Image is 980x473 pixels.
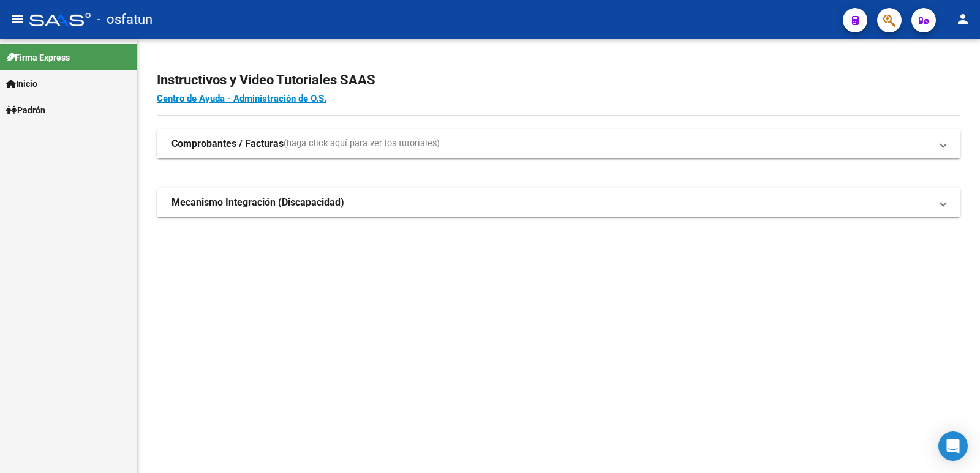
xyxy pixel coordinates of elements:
span: Padrón [6,103,45,117]
strong: Mecanismo Integración (Discapacidad) [171,196,344,209]
h2: Instructivos y Video Tutoriales SAAS [157,69,960,92]
mat-icon: person [956,12,970,26]
span: - osfatun [97,6,153,33]
span: Firma Express [6,51,70,64]
mat-expansion-panel-header: Mecanismo Integración (Discapacidad) [157,188,960,217]
strong: Comprobantes / Facturas [171,137,284,151]
div: Open Intercom Messenger [938,431,968,461]
span: Inicio [6,77,37,91]
span: (haga click aquí para ver los tutoriales) [284,137,440,151]
a: Centro de Ayuda - Administración de O.S. [157,93,326,104]
mat-expansion-panel-header: Comprobantes / Facturas(haga click aquí para ver los tutoriales) [157,129,960,158]
mat-icon: menu [10,12,24,26]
